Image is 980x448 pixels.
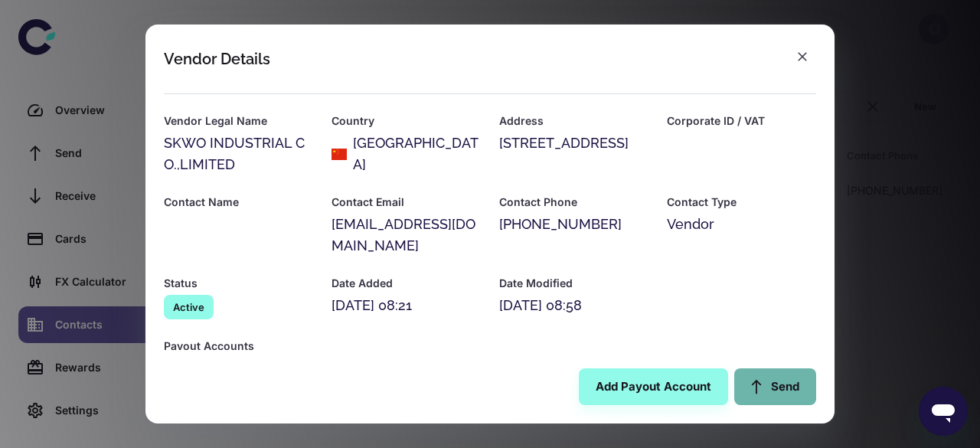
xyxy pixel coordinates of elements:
span: Active [164,299,214,315]
div: [STREET_ADDRESS] [499,132,648,154]
div: [PHONE_NUMBER] [499,214,648,235]
div: [DATE] 08:21 [332,295,481,316]
div: Vendor Details [164,50,270,68]
a: Send [734,368,816,405]
h6: Contact Type [667,194,816,211]
h6: Address [499,113,648,129]
h6: Contact Name [164,194,313,211]
button: Add Payout Account [579,368,728,405]
iframe: Button to launch messaging window [919,387,968,436]
h6: Contact Email [332,194,481,211]
span: Vendor [667,214,714,235]
div: SKWO INDUSTRIAL CO.,LIMITED [164,132,313,175]
h6: Vendor Legal Name [164,113,313,129]
div: [EMAIL_ADDRESS][DOMAIN_NAME] [332,214,481,257]
h6: Payout Accounts [164,338,816,355]
h6: Date Added [332,275,481,292]
h6: Contact Phone [499,194,648,211]
h6: Status [164,275,313,292]
h6: Country [332,113,481,129]
div: [GEOGRAPHIC_DATA] [353,132,481,175]
div: [DATE] 08:58 [499,295,648,316]
h6: Corporate ID / VAT [667,113,816,129]
h6: Date Modified [499,275,648,292]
